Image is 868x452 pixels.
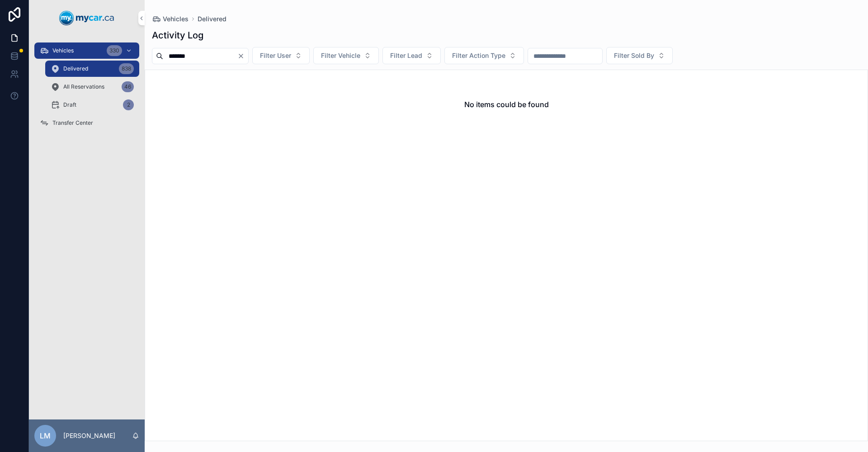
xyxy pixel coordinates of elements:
[260,51,291,60] span: Filter User
[45,79,139,95] a: All Reservations46
[198,14,226,24] a: Delivered
[252,47,310,64] button: Select Button
[123,99,134,110] div: 2
[63,431,115,440] p: [PERSON_NAME]
[45,61,139,77] a: Delivered838
[237,52,248,60] button: Clear
[59,11,114,25] img: App logo
[390,51,422,60] span: Filter Lead
[107,45,122,56] div: 330
[152,29,203,42] h1: Activity Log
[321,51,360,60] span: Filter Vehicle
[163,14,189,24] span: Vehicles
[34,115,139,131] a: Transfer Center
[34,42,139,59] a: Vehicles330
[63,83,104,90] span: All Reservations
[45,97,139,113] a: Draft2
[464,99,549,110] h2: No items could be found
[606,47,673,64] button: Select Button
[122,81,134,92] div: 46
[40,430,51,441] span: LM
[52,47,74,54] span: Vehicles
[313,47,379,64] button: Select Button
[29,36,145,143] div: scrollable content
[452,51,505,60] span: Filter Action Type
[382,47,441,64] button: Select Button
[119,63,134,74] div: 838
[52,119,93,127] span: Transfer Center
[152,14,189,24] a: Vehicles
[63,101,76,108] span: Draft
[444,47,524,64] button: Select Button
[614,51,654,60] span: Filter Sold By
[63,65,88,72] span: Delivered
